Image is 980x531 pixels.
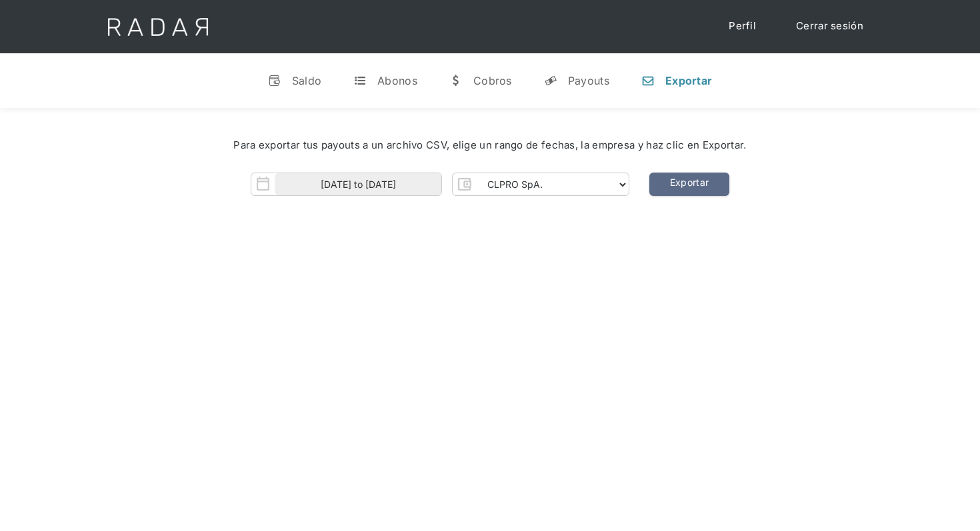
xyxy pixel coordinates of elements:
div: Exportar [665,74,712,87]
div: Payouts [568,74,609,87]
div: Saldo [292,74,322,87]
a: Cerrar sesión [783,13,877,39]
div: Cobros [473,74,512,87]
div: y [544,74,557,87]
div: n [641,74,655,87]
form: Form [251,173,629,196]
div: Para exportar tus payouts a un archivo CSV, elige un rango de fechas, la empresa y haz clic en Ex... [40,138,940,153]
div: w [449,74,463,87]
a: Perfil [715,13,769,39]
div: t [353,74,367,87]
a: Exportar [649,173,729,196]
div: Abonos [377,74,417,87]
div: v [268,74,281,87]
